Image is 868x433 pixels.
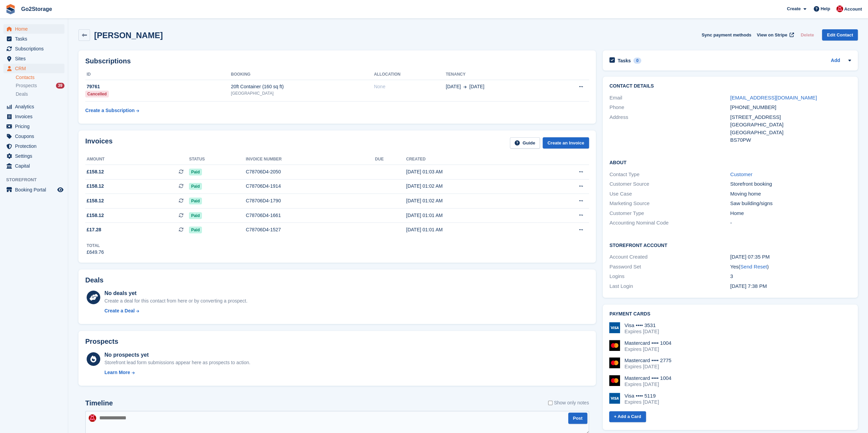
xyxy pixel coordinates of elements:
[609,180,730,188] div: Customer Source
[730,190,851,198] div: Moving home
[85,399,113,407] h2: Timeline
[787,5,800,12] span: Create
[85,338,118,345] h2: Prospects
[624,393,659,399] div: Visa •••• 5119
[15,161,56,171] span: Capital
[844,6,862,13] span: Account
[609,159,851,166] h2: About
[85,104,139,117] a: Create a Subscription
[3,112,64,121] a: menu
[15,151,56,161] span: Settings
[94,31,163,40] h2: [PERSON_NAME]
[446,69,550,80] th: Tenancy
[246,154,375,165] th: Invoice number
[15,54,56,63] span: Sites
[609,282,730,290] div: Last Login
[831,57,840,65] a: Add
[104,359,250,366] div: Storefront lead form submissions appear here as prospects to action.
[375,154,406,165] th: Due
[609,190,730,198] div: Use Case
[246,212,375,219] div: C78706D4-1661
[189,212,202,219] span: Paid
[609,340,620,351] img: Mastercard Logo
[16,91,28,97] span: Deals
[730,210,851,217] div: Home
[3,132,64,141] a: menu
[104,307,135,314] div: Create a Deal
[87,183,104,190] span: £158.12
[3,122,64,131] a: menu
[85,276,103,284] h2: Deals
[548,399,553,406] input: Show only notes
[189,198,202,204] span: Paid
[87,249,104,256] div: £649.76
[374,69,446,80] th: Allocation
[609,311,851,317] h2: Payment cards
[16,82,64,89] a: Prospects 39
[87,212,104,219] span: £158.12
[104,369,130,376] div: Learn More
[446,83,461,90] span: [DATE]
[624,346,672,352] div: Expires [DATE]
[609,200,730,207] div: Marketing Source
[406,168,538,175] div: [DATE] 01:03 AM
[730,129,851,137] div: [GEOGRAPHIC_DATA]
[702,29,751,41] button: Sync payment methods
[730,104,851,111] div: [PHONE_NUMBER]
[730,121,851,129] div: [GEOGRAPHIC_DATA]
[609,357,620,368] img: Mastercard Logo
[15,64,56,73] span: CRM
[548,399,589,406] label: Show only notes
[624,375,672,381] div: Mastercard •••• 1004
[757,32,787,38] span: View on Stripe
[16,74,64,81] a: Contacts
[56,83,64,89] div: 39
[798,29,816,41] button: Delete
[15,34,56,44] span: Tasks
[246,197,375,204] div: C78706D4-1790
[374,83,446,90] div: None
[85,91,109,97] div: Cancelled
[85,83,231,90] div: 79761
[16,91,64,98] a: Deals
[609,113,730,144] div: Address
[730,253,851,261] div: [DATE] 07:35 PM
[3,44,64,53] a: menu
[822,29,858,41] a: Edit Contact
[406,212,538,219] div: [DATE] 01:01 AM
[406,226,538,233] div: [DATE] 01:01 AM
[104,351,250,359] div: No prospects yet
[730,273,851,280] div: 3
[609,210,730,217] div: Customer Type
[609,411,646,422] a: + Add a Card
[231,83,374,90] div: 20ft Container (160 sq ft)
[609,219,730,227] div: Accounting Nominal Code
[609,263,730,271] div: Password Set
[231,90,374,96] div: [GEOGRAPHIC_DATA]
[821,5,830,12] span: Help
[740,264,767,269] a: Send Reset
[104,289,247,297] div: No deals yet
[87,243,104,249] div: Total
[469,83,484,90] span: [DATE]
[15,24,56,34] span: Home
[510,137,540,149] a: Guide
[3,54,64,63] a: menu
[104,369,250,376] a: Learn More
[3,185,64,195] a: menu
[189,183,202,190] span: Paid
[89,414,96,422] img: James Pearson
[624,364,672,370] div: Expires [DATE]
[836,5,843,12] img: James Pearson
[15,185,56,195] span: Booking Portal
[3,141,64,151] a: menu
[87,197,104,204] span: £158.12
[609,393,620,404] img: Visa Logo
[609,253,730,261] div: Account Created
[3,24,64,34] a: menu
[246,168,375,175] div: C78706D4-2050
[15,141,56,151] span: Protection
[624,340,672,346] div: Mastercard •••• 1004
[6,176,68,183] span: Storefront
[609,83,851,89] h2: Contact Details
